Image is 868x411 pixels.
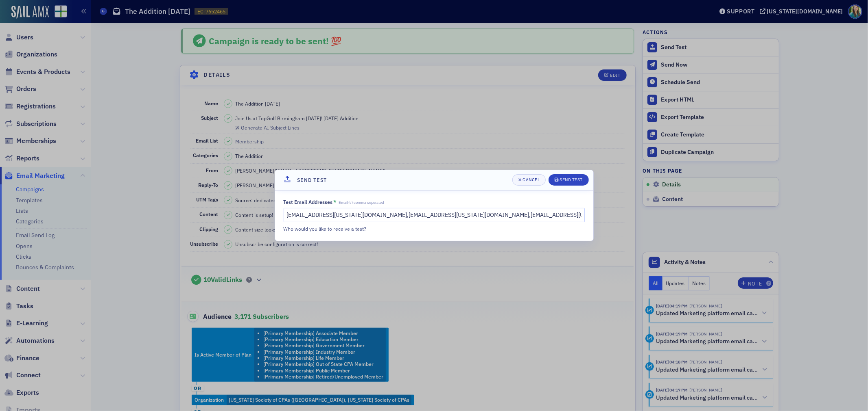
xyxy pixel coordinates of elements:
span: Email(s) comma seperated [339,200,384,205]
div: Cancel [523,177,540,182]
h4: Send Test [297,176,327,184]
div: Who would you like to receive a test? [284,225,557,232]
button: Send Test [549,174,589,186]
div: Test Email Addresses [284,199,333,205]
div: Send Test [560,177,583,182]
abbr: This field is required [333,199,337,205]
button: Cancel [512,174,546,186]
